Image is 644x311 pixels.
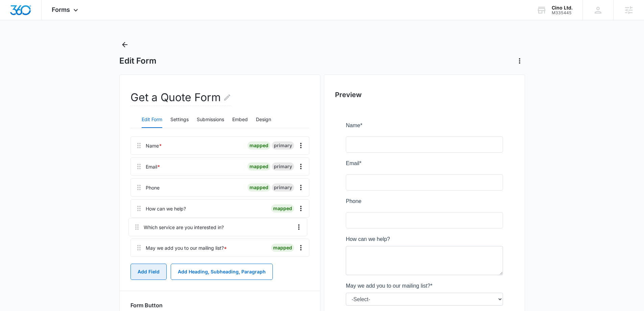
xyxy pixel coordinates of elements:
[247,141,270,150] div: mapped
[130,302,163,309] h3: Form Button
[223,89,231,106] button: Edit Form Name
[146,163,160,170] div: Email
[197,112,224,128] button: Submissions
[552,5,573,10] div: account name
[295,203,306,214] button: Overflow Menu
[171,264,273,280] button: Add Heading, Subheading, Paragraph
[7,251,57,260] label: Encrypted Document
[272,141,294,150] div: primary
[130,264,167,280] button: Add Field
[295,242,306,253] button: Overflow Menu
[514,55,525,66] button: Actions
[146,205,186,212] div: How can we help?
[295,161,306,172] button: Overflow Menu
[247,183,270,192] div: mapped
[119,39,130,50] button: Back
[170,112,189,128] button: Settings
[4,272,21,278] span: Submit
[295,140,306,151] button: Overflow Menu
[552,10,573,15] div: account id
[119,56,157,66] h1: Edit Form
[142,112,162,128] button: Edit Form
[52,6,70,13] span: Forms
[146,142,162,149] div: Name
[7,208,69,216] label: Cyber Security Consulting
[247,162,270,171] div: mapped
[7,219,61,227] label: Cyber Affinity Program
[272,162,294,171] div: primary
[232,112,248,128] button: Embed
[146,244,227,251] div: May we add you to our mailing list?
[256,112,271,128] button: Design
[7,241,33,249] label: Inquivity AI
[271,204,294,213] div: mapped
[146,184,160,191] div: Phone
[335,90,514,100] h2: Preview
[271,244,294,252] div: mapped
[130,89,231,106] h2: Get a Quote Form
[7,230,70,238] label: Cyber Law Legal Services
[295,182,306,193] button: Overflow Menu
[272,183,294,192] div: primary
